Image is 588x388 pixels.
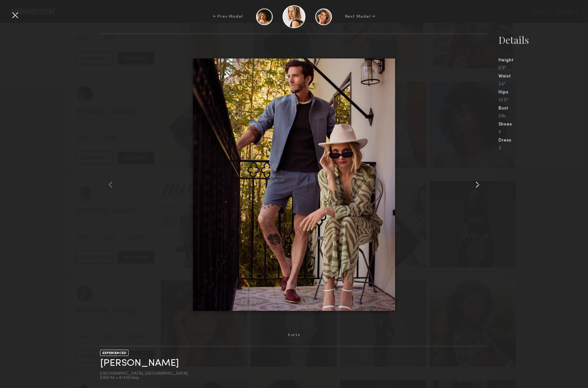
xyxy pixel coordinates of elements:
div: 24" [498,82,588,87]
div: 9 [498,130,588,135]
div: 5'9" [498,66,588,71]
div: Height [498,58,588,63]
div: Hips [498,90,588,95]
div: Bust [498,106,588,111]
a: [PERSON_NAME] [100,358,179,368]
div: 33.5" [498,98,588,103]
div: Waist [498,74,588,79]
div: ← Prev Model [213,14,243,20]
div: [GEOGRAPHIC_DATA], [GEOGRAPHIC_DATA] [100,372,188,376]
div: Shoes [498,122,588,127]
div: Next Model → [345,14,375,20]
div: Dress [498,138,588,143]
div: Details [498,33,588,46]
div: $180/hr • $1410/day [100,376,188,380]
div: 9 of 24 [288,334,300,337]
div: EXPERIENCED [100,350,129,356]
div: 2 [498,146,588,151]
div: 33b [498,114,588,119]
